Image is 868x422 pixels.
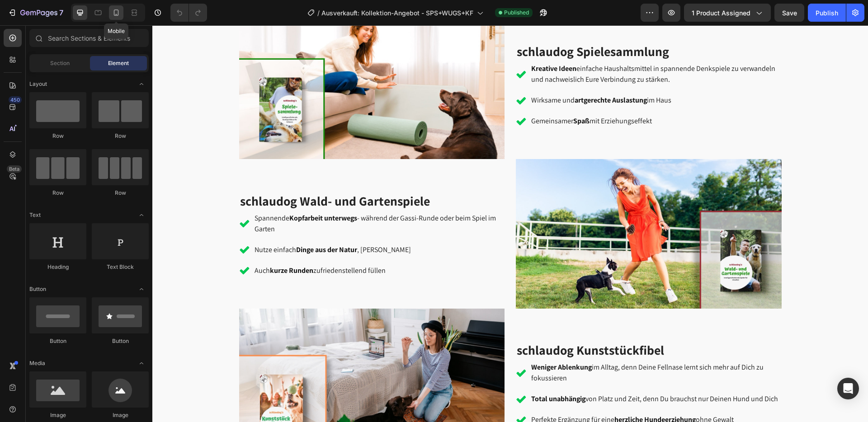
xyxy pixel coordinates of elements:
[363,314,629,335] h2: schlaudog Kunststückfibel
[29,263,86,271] div: Heading
[4,4,67,22] button: 7
[137,188,205,197] strong: Kopfarbeit unterwegs
[379,368,628,379] p: von Platz und Zeit, denn Du brauchst nur Deinen Hund und Dich
[134,356,149,370] span: Toggle open
[684,4,771,22] button: 1 product assigned
[134,282,149,296] span: Toggle open
[379,337,439,347] strong: Weniger Ablenkung
[379,70,628,80] p: Wirksame und im Haus
[363,134,629,283] img: gempages_443019385393644331-ee934e36-a66f-4989-832b-79ab81421045.jpg
[102,240,351,251] p: Auch zufriedenstellend füllen
[29,80,47,88] span: Layout
[118,240,161,250] strong: kurze Runden
[29,285,46,293] span: Button
[379,90,628,101] p: Gemeinsamer mit Erziehungseffekt
[9,96,22,103] div: 450
[29,29,149,47] input: Search Sections & Elements
[692,8,750,18] span: 1 product assigned
[504,9,529,17] span: Published
[134,77,149,91] span: Toggle open
[108,59,129,67] span: Element
[92,263,149,271] div: Text Block
[363,16,629,37] h2: schlaudog Spielesammlung
[837,378,859,399] div: Open Intercom Messenger
[92,337,149,345] div: Button
[144,220,205,229] strong: Dinge aus der Natur
[29,189,86,197] div: Row
[29,337,86,345] div: Button
[379,38,424,48] strong: Kreative Ideen
[774,4,804,22] button: Save
[782,9,797,17] span: Save
[170,4,207,22] div: Undo/Redo
[29,411,86,419] div: Image
[102,188,351,209] p: Spannende - während der Gassi-Runde oder beim Spiel im Garten
[134,208,149,222] span: Toggle open
[59,7,63,18] p: 7
[92,132,149,140] div: Row
[7,165,22,173] div: Beta
[92,189,149,197] div: Row
[152,25,868,422] iframe: Design area
[29,211,41,219] span: Text
[102,219,351,230] p: Nutze einfach , [PERSON_NAME]
[92,411,149,419] div: Image
[379,369,433,378] strong: Total unabhängig
[29,359,45,367] span: Media
[422,70,495,80] strong: artgerechte Auslastung
[50,59,70,67] span: Section
[379,38,628,60] p: einfache Haushaltsmittel in spannende Denkspiele zu verwandeln und nachweislich Eure Verbindung z...
[321,8,473,18] span: Ausverkauft: Kollektion-Angebot - SPS+WUGS+KF
[462,389,543,399] strong: herzliche Hundeerziehung
[379,337,628,358] p: im Alltag, denn Deine Fellnase lernt sich mehr auf Dich zu fokussieren
[816,8,838,18] div: Publish
[29,132,86,140] div: Row
[421,91,437,100] strong: Spaß
[379,389,628,400] p: Perfekte Ergänzung für eine ohne Gewalt
[87,165,353,186] h2: schlaudog Wald- und Gartenspiele
[317,8,320,18] span: /
[808,4,846,22] button: Publish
